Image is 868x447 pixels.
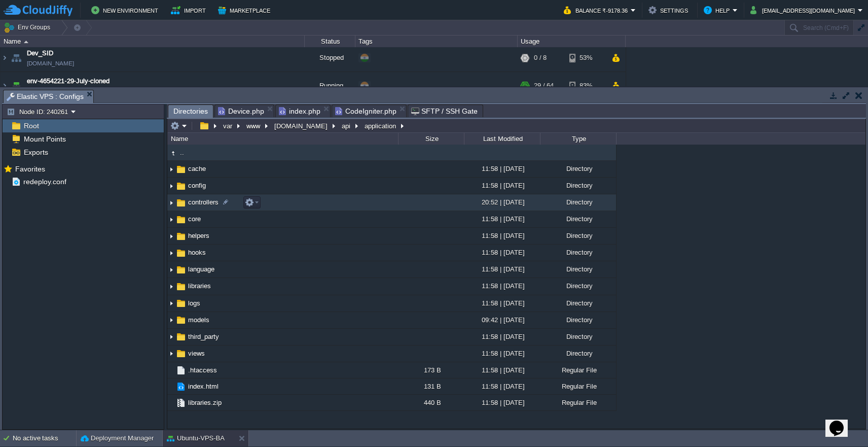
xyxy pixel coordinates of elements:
[187,215,202,223] span: core
[540,261,616,277] div: Directory
[464,395,540,410] div: 11:58 | [DATE]
[398,379,464,394] div: 131 B
[175,315,187,326] img: AMDAwAAAACH5BAEAAAAALAAAAAABAAEAAAICRAEAOw==
[540,211,616,227] div: Directory
[175,197,187,209] img: AMDAwAAAACH5BAEAAAAALAAAAAABAAEAAAICRAEAOw==
[464,178,540,193] div: 11:58 | [DATE]
[540,178,616,193] div: Directory
[187,299,202,307] span: logs
[464,295,540,311] div: 11:58 | [DATE]
[175,365,187,376] img: AMDAwAAAACH5BAEAAAAALAAAAAABAAEAAAICRAEAOw==
[175,248,187,259] img: AMDAwAAAACH5BAEAAAAALAAAAAABAAEAAAICRAEAOw==
[222,121,235,130] button: var
[398,362,464,378] div: 173 B
[187,231,211,240] a: helpers
[332,105,407,117] li: /var/www/sevarth.in.net/api/system/core/CodeIgniter.php
[167,212,175,227] img: AMDAwAAAACH5BAEAAAAALAAAAAABAAEAAAICRAEAOw==
[21,177,68,186] a: redeploy.conf
[167,228,175,244] img: AMDAwAAAACH5BAEAAAAALAAAAAABAAEAAAICRAEAOw==
[22,121,41,130] a: Root
[168,133,398,145] div: Name
[540,312,616,328] div: Directory
[275,105,331,117] li: /var/www/sevarth.in.net/api/index.php
[187,282,212,290] a: libraries
[245,121,263,130] button: www
[27,58,74,68] a: [DOMAIN_NAME]
[464,211,540,227] div: 11:58 | [DATE]
[825,406,858,437] iframe: chat widget
[187,349,206,358] a: views
[540,379,616,394] div: Regular File
[218,4,273,16] button: Marketplace
[27,76,110,86] span: env-4654221-29-July-cloned
[1,72,9,99] img: AMDAwAAAACH5BAEAAAAALAAAAAABAAEAAAICRAEAOw==
[187,164,207,173] span: cache
[7,107,71,116] button: Node ID: 240261
[187,316,211,324] a: models
[167,119,865,133] input: Click to enter the path
[335,105,396,117] span: CodeIgniter.php
[564,4,631,16] button: Balance ₹-9178.36
[464,161,540,177] div: 11:58 | [DATE]
[175,214,187,225] img: AMDAwAAAACH5BAEAAAAALAAAAAABAAEAAAICRAEAOw==
[518,36,625,47] div: Usage
[178,148,186,157] span: ..
[13,430,76,446] div: No active tasks
[540,395,616,410] div: Regular File
[540,245,616,260] div: Directory
[167,296,175,312] img: AMDAwAAAACH5BAEAAAAALAAAAAABAAEAAAICRAEAOw==
[167,346,175,362] img: AMDAwAAAACH5BAEAAAAALAAAAAABAAEAAAICRAEAOw==
[187,382,220,391] a: index.html
[464,362,540,378] div: 11:58 | [DATE]
[167,178,175,194] img: AMDAwAAAACH5BAEAAAAALAAAAAABAAEAAAICRAEAOw==
[13,165,47,173] a: Favorites
[305,72,355,99] div: Running
[187,366,219,374] a: .htaccess
[411,105,478,117] span: SFTP / SSH Gate
[534,72,554,99] div: 29 / 64
[24,41,28,43] img: AMDAwAAAACH5BAEAAAAALAAAAAABAAEAAAICRAEAOw==
[167,148,178,159] img: AMDAwAAAACH5BAEAAAAALAAAAAABAAEAAAICRAEAOw==
[167,262,175,278] img: AMDAwAAAACH5BAEAAAAALAAAAAABAAEAAAICRAEAOw==
[187,248,207,257] a: hooks
[167,362,175,378] img: AMDAwAAAACH5BAEAAAAALAAAAAABAAEAAAICRAEAOw==
[27,48,53,58] a: Dev_SID
[187,181,207,190] span: config
[214,105,274,117] li: /var/www/sevarth.in.net/api/application/controllers/Device.php
[399,133,464,145] div: Size
[175,298,187,309] img: AMDAwAAAACH5BAEAAAAALAAAAAABAAEAAAICRAEAOw==
[175,281,187,292] img: AMDAwAAAACH5BAEAAAAALAAAAAABAAEAAAICRAEAOw==
[167,395,175,410] img: AMDAwAAAACH5BAEAAAAALAAAAAABAAEAAAICRAEAOw==
[356,36,517,47] div: Tags
[465,133,540,145] div: Last Modified
[175,164,187,175] img: AMDAwAAAACH5BAEAAAAALAAAAAABAAEAAAICRAEAOw==
[175,331,187,342] img: AMDAwAAAACH5BAEAAAAALAAAAAABAAEAAAICRAEAOw==
[464,194,540,210] div: 20:52 | [DATE]
[464,346,540,361] div: 11:58 | [DATE]
[340,121,353,130] button: api
[464,329,540,345] div: 11:58 | [DATE]
[7,90,84,103] span: Elastic VPS : Configs
[187,198,220,207] a: controllers
[167,433,225,443] button: Ubuntu-VPS-BA
[167,379,175,394] img: AMDAwAAAACH5BAEAAAAALAAAAAABAAEAAAICRAEAOw==
[279,105,320,117] span: index.php
[187,332,221,341] a: third_party
[167,329,175,345] img: AMDAwAAAACH5BAEAAAAALAAAAAABAAEAAAICRAEAOw==
[167,279,175,295] img: AMDAwAAAACH5BAEAAAAALAAAAAABAAEAAAICRAEAOw==
[22,134,67,144] a: Mount Points
[464,228,540,244] div: 11:58 | [DATE]
[363,121,399,130] button: application
[187,398,223,407] span: libraries.zip
[175,231,187,242] img: AMDAwAAAACH5BAEAAAAALAAAAAABAAEAAAICRAEAOw==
